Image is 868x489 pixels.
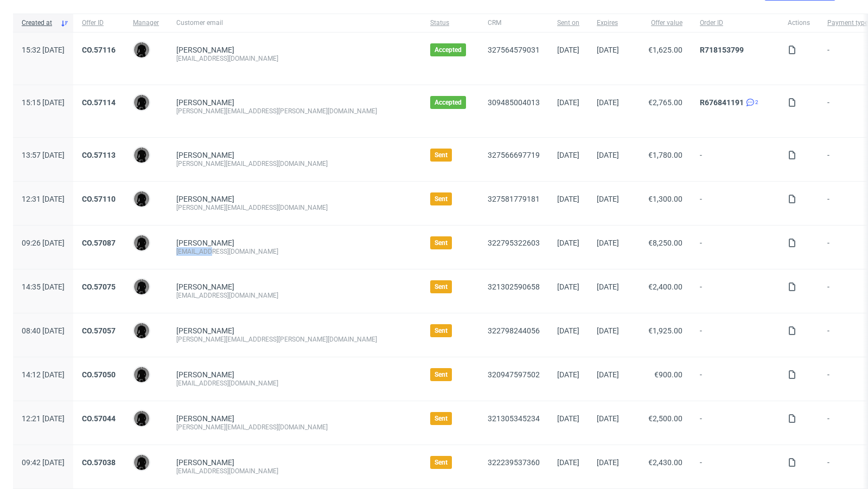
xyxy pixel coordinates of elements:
[557,414,579,423] span: [DATE]
[430,18,470,28] span: Status
[176,414,234,423] a: [PERSON_NAME]
[700,151,770,168] span: -
[435,151,448,159] span: Sent
[176,159,413,168] div: [PERSON_NAME][EMAIL_ADDRESS][DOMAIN_NAME]
[435,98,462,107] span: Accepted
[827,18,868,28] span: Payment type
[134,411,149,426] img: Dawid Urbanowicz
[435,370,448,379] span: Sent
[435,282,448,291] span: Sent
[700,414,770,432] span: -
[176,98,234,107] a: [PERSON_NAME]
[488,46,540,54] a: 327564579031
[134,455,149,470] img: Dawid Urbanowicz
[827,195,868,212] span: -
[435,239,448,247] span: Sent
[827,414,868,432] span: -
[488,282,540,291] a: 321302590658
[488,414,540,423] a: 321305345234
[134,42,149,57] img: Dawid Urbanowicz
[176,335,413,344] div: [PERSON_NAME][EMAIL_ADDRESS][PERSON_NAME][DOMAIN_NAME]
[176,467,413,475] div: [EMAIL_ADDRESS][DOMAIN_NAME]
[22,370,65,379] span: 14:12 [DATE]
[597,239,619,247] span: [DATE]
[176,151,234,159] a: [PERSON_NAME]
[648,458,682,467] span: €2,430.00
[176,379,413,388] div: [EMAIL_ADDRESS][DOMAIN_NAME]
[176,203,413,212] div: [PERSON_NAME][EMAIL_ADDRESS][DOMAIN_NAME]
[488,326,540,335] a: 322798244056
[488,458,540,467] a: 322239537360
[176,458,234,467] a: [PERSON_NAME]
[597,458,619,467] span: [DATE]
[597,46,619,54] span: [DATE]
[488,18,540,28] span: CRM
[134,147,149,163] img: Dawid Urbanowicz
[648,98,682,107] span: €2,765.00
[597,370,619,379] span: [DATE]
[488,151,540,159] a: 327566697719
[176,195,234,203] a: [PERSON_NAME]
[597,195,619,203] span: [DATE]
[700,98,744,107] a: R676841191
[176,54,413,63] div: [EMAIL_ADDRESS][DOMAIN_NAME]
[176,18,413,28] span: Customer email
[648,282,682,291] span: €2,400.00
[557,46,579,54] span: [DATE]
[557,239,579,247] span: [DATE]
[22,46,65,54] span: 15:32 [DATE]
[597,18,619,28] span: Expires
[827,151,868,168] span: -
[488,195,540,203] a: 327581779181
[488,98,540,107] a: 309485004013
[827,282,868,300] span: -
[176,247,413,256] div: [EMAIL_ADDRESS][DOMAIN_NAME]
[82,326,116,335] a: CO.57057
[134,279,149,294] img: Dawid Urbanowicz
[22,18,56,28] span: Created at
[176,291,413,300] div: [EMAIL_ADDRESS][DOMAIN_NAME]
[557,458,579,467] span: [DATE]
[827,326,868,344] span: -
[700,46,744,54] a: R718153799
[82,18,116,28] span: Offer ID
[435,458,448,467] span: Sent
[82,239,116,247] a: CO.57087
[134,95,149,110] img: Dawid Urbanowicz
[744,98,758,107] a: 2
[134,235,149,250] img: Dawid Urbanowicz
[636,18,682,28] span: Offer value
[557,151,579,159] span: [DATE]
[557,370,579,379] span: [DATE]
[597,151,619,159] span: [DATE]
[557,326,579,335] span: [DATE]
[82,458,116,467] a: CO.57038
[435,46,462,54] span: Accepted
[22,414,65,423] span: 12:21 [DATE]
[648,326,682,335] span: €1,925.00
[82,370,116,379] a: CO.57050
[700,282,770,300] span: -
[488,239,540,247] a: 322795322603
[176,282,234,291] a: [PERSON_NAME]
[435,195,448,203] span: Sent
[648,151,682,159] span: €1,780.00
[134,367,149,382] img: Dawid Urbanowicz
[22,239,65,247] span: 09:26 [DATE]
[755,98,758,107] span: 2
[22,282,65,291] span: 14:35 [DATE]
[134,191,149,207] img: Dawid Urbanowicz
[700,18,770,28] span: Order ID
[176,46,234,54] a: [PERSON_NAME]
[176,239,234,247] a: [PERSON_NAME]
[648,239,682,247] span: €8,250.00
[827,98,868,124] span: -
[597,282,619,291] span: [DATE]
[22,151,65,159] span: 13:57 [DATE]
[700,195,770,212] span: -
[827,239,868,256] span: -
[557,282,579,291] span: [DATE]
[827,458,868,475] span: -
[700,370,770,388] span: -
[827,370,868,388] span: -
